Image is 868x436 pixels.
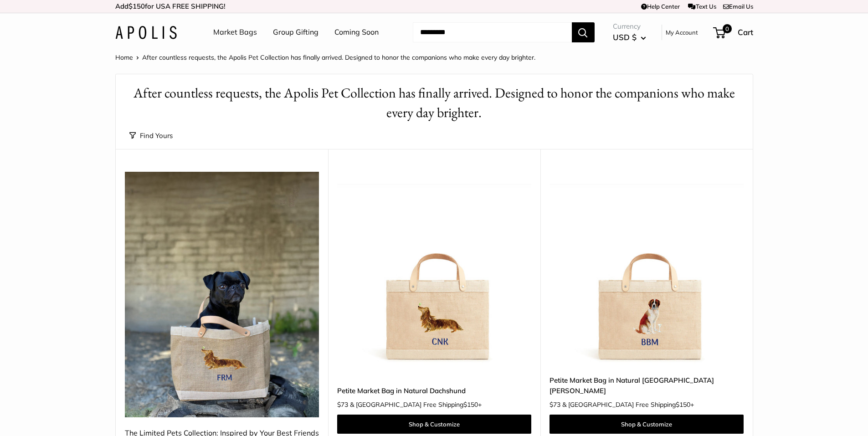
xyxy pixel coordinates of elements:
button: Find Yours [129,129,173,142]
a: Help Center [641,3,680,10]
input: Search... [413,22,572,42]
a: My Account [666,27,698,38]
a: Group Gifting [273,26,318,39]
nav: Breadcrumb [115,51,535,63]
a: Petite Market Bag in Natural [GEOGRAPHIC_DATA][PERSON_NAME] [550,375,744,396]
span: & [GEOGRAPHIC_DATA] Free Shipping + [350,401,482,408]
span: $150 [676,400,690,409]
button: Search [572,22,595,42]
span: Cart [738,27,753,37]
span: After countless requests, the Apolis Pet Collection has finally arrived. Designed to honor the co... [142,53,535,62]
span: Currency [613,20,646,33]
a: Market Bags [213,26,257,39]
img: Petite Market Bag in Natural Dachshund [337,172,531,366]
a: Petite Market Bag in Natural Dachshund [337,385,531,396]
span: $73 [550,400,560,409]
a: Email Us [723,3,753,10]
span: USD $ [613,32,637,42]
a: Coming Soon [334,26,379,39]
span: $150 [463,400,478,409]
span: 0 [722,24,731,33]
a: Petite Market Bag in Natural St. BernardPetite Market Bag in Natural St. Bernard [550,172,744,366]
a: Text Us [688,3,716,10]
a: 0 Cart [714,25,753,40]
a: Shop & Customize [550,415,744,434]
h1: After countless requests, the Apolis Pet Collection has finally arrived. Designed to honor the co... [129,83,739,123]
img: The Limited Pets Collection: Inspired by Your Best Friends [125,172,319,417]
span: $73 [337,400,348,409]
button: USD $ [613,30,646,45]
a: Home [115,53,133,62]
img: Petite Market Bag in Natural St. Bernard [550,172,744,366]
a: Petite Market Bag in Natural DachshundPetite Market Bag in Natural Dachshund [337,172,531,366]
a: Shop & Customize [337,415,531,434]
span: $150 [128,2,145,10]
img: Apolis [115,26,177,39]
span: & [GEOGRAPHIC_DATA] Free Shipping + [562,401,694,408]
